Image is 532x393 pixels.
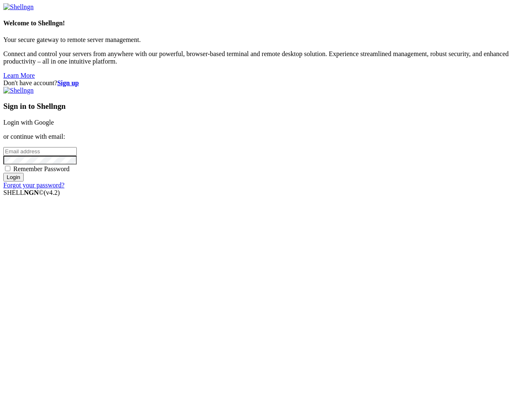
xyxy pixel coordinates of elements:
h3: Sign in to Shellngn [3,102,529,111]
a: Sign up [57,79,79,86]
span: 4.2.0 [44,189,60,196]
p: Your secure gateway to remote server management. [3,36,529,44]
input: Remember Password [5,166,10,171]
input: Login [3,173,24,182]
b: NGN [24,189,39,196]
img: Shellngn [3,87,34,94]
div: Don't have account? [3,79,529,87]
input: Email address [3,147,77,156]
p: Connect and control your servers from anywhere with our powerful, browser-based terminal and remo... [3,50,529,65]
span: Remember Password [13,165,70,172]
h4: Welcome to Shellngn! [3,20,529,27]
a: Login with Google [3,119,54,126]
span: SHELL © [3,189,60,196]
img: Shellngn [3,3,34,11]
p: or continue with email: [3,133,529,140]
a: Forgot your password? [3,182,64,189]
a: Learn More [3,72,35,79]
